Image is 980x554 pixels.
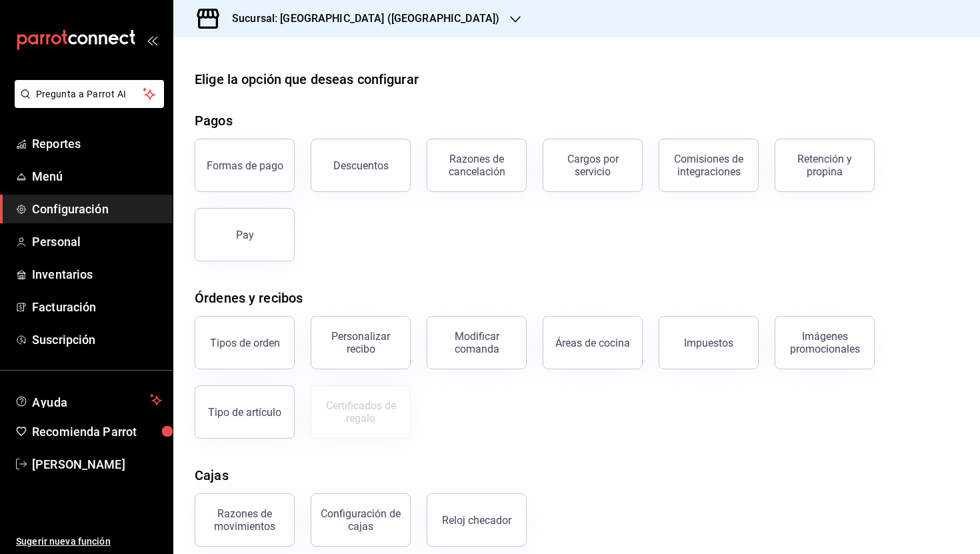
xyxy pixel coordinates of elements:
div: Comisiones de integraciones [667,153,750,178]
div: Cajas [195,465,229,485]
button: Razones de cancelación [427,139,527,192]
div: Razones de movimientos [203,507,286,533]
button: Certificados de regalo [311,385,411,439]
span: Sugerir nueva función [16,535,162,549]
button: Razones de movimientos [195,493,295,547]
button: Formas de pago [195,139,295,192]
div: Formas de pago [207,159,283,172]
h3: Sucursal: [GEOGRAPHIC_DATA] ([GEOGRAPHIC_DATA]) [221,11,499,27]
button: Pay [195,208,295,261]
button: Cargos por servicio [543,139,643,192]
span: Suscripción [32,331,162,349]
div: Áreas de cocina [555,337,630,349]
span: Personal [32,233,162,251]
div: Pay [236,229,254,241]
span: Reportes [32,135,162,153]
button: Personalizar recibo [311,316,411,369]
div: Pagos [195,111,233,131]
div: Impuestos [684,337,733,349]
div: Tipo de artículo [208,406,281,419]
div: Elige la opción que deseas configurar [195,69,419,89]
div: Certificados de regalo [319,399,402,425]
button: Tipo de artículo [195,385,295,439]
button: Descuentos [311,139,411,192]
button: Impuestos [659,316,759,369]
div: Órdenes y recibos [195,288,303,308]
div: Modificar comanda [435,330,518,355]
span: Recomienda Parrot [32,423,162,441]
span: Configuración [32,200,162,218]
span: Ayuda [32,392,145,408]
span: [PERSON_NAME] [32,455,162,473]
button: Áreas de cocina [543,316,643,369]
button: Tipos de orden [195,316,295,369]
span: Menú [32,167,162,185]
button: Retención y propina [775,139,875,192]
button: Modificar comanda [427,316,527,369]
div: Tipos de orden [210,337,280,349]
span: Pregunta a Parrot AI [36,87,143,101]
span: Facturación [32,298,162,316]
div: Descuentos [333,159,389,172]
button: Reloj checador [427,493,527,547]
button: Imágenes promocionales [775,316,875,369]
div: Imágenes promocionales [783,330,866,355]
button: Configuración de cajas [311,493,411,547]
a: Pregunta a Parrot AI [9,97,164,111]
div: Cargos por servicio [551,153,634,178]
div: Retención y propina [783,153,866,178]
button: Comisiones de integraciones [659,139,759,192]
div: Razones de cancelación [435,153,518,178]
div: Reloj checador [442,514,511,527]
button: open_drawer_menu [147,35,157,45]
span: Inventarios [32,265,162,283]
div: Configuración de cajas [319,507,402,533]
button: Pregunta a Parrot AI [15,80,164,108]
div: Personalizar recibo [319,330,402,355]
